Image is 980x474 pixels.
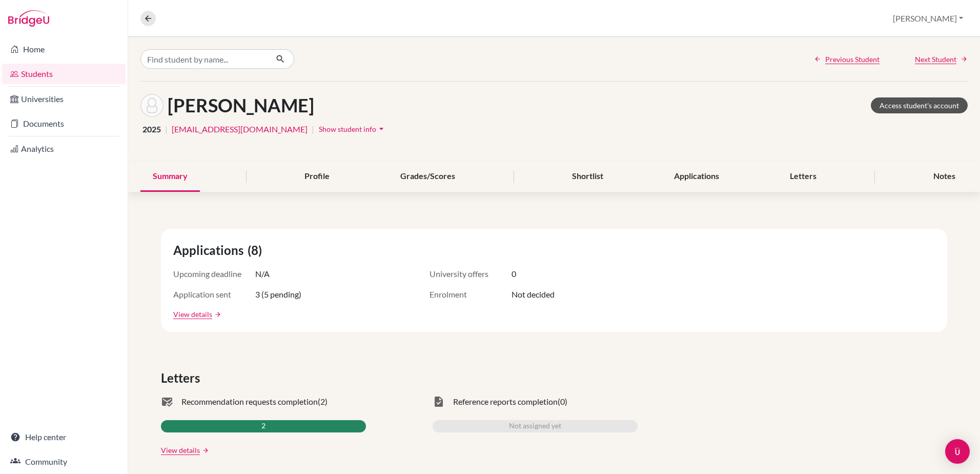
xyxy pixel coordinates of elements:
[140,49,268,69] input: Find student by name...
[814,54,880,65] a: Previous Student
[161,369,204,387] span: Letters
[433,396,445,408] span: task
[168,94,314,116] h1: [PERSON_NAME]
[2,113,126,134] a: Documents
[172,123,308,135] a: [EMAIL_ADDRESS][DOMAIN_NAME]
[2,64,126,84] a: Students
[512,288,555,301] span: Not decided
[888,9,968,28] button: [PERSON_NAME]
[212,311,221,318] a: arrow_forward
[2,451,126,472] a: Community
[312,123,314,135] span: |
[376,124,386,134] i: arrow_drop_down
[915,54,968,65] a: Next Student
[319,125,376,133] span: Show student info
[142,123,161,135] span: 2025
[165,123,168,135] span: |
[255,268,270,280] span: N/A
[255,288,301,301] span: 3 (5 pending)
[388,162,467,192] div: Grades/Scores
[8,10,49,27] img: Bridge-U
[2,39,126,60] a: Home
[512,268,516,280] span: 0
[778,162,829,192] div: Letters
[261,420,266,432] span: 2
[2,89,126,109] a: Universities
[173,268,255,280] span: Upcoming deadline
[2,139,126,159] a: Analytics
[173,241,248,260] span: Applications
[430,268,512,280] span: University offers
[871,97,968,113] a: Access student's account
[173,288,255,301] span: Application sent
[430,288,512,301] span: Enrolment
[140,162,200,192] div: Summary
[248,241,266,260] span: (8)
[292,162,342,192] div: Profile
[161,396,173,408] span: mark_email_read
[945,439,970,464] div: Open Intercom Messenger
[560,162,616,192] div: Shortlist
[318,396,328,408] span: (2)
[558,396,567,408] span: (0)
[318,121,387,137] button: Show student infoarrow_drop_down
[509,420,561,432] span: Not assigned yet
[921,162,968,192] div: Notes
[140,94,164,117] img: Felix Hall's avatar
[2,427,126,447] a: Help center
[173,309,212,320] a: View details
[915,54,956,65] span: Next Student
[453,396,558,408] span: Reference reports completion
[200,447,209,454] a: arrow_forward
[181,396,318,408] span: Recommendation requests completion
[825,54,880,65] span: Previous Student
[161,445,200,456] a: View details
[662,162,731,192] div: Applications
